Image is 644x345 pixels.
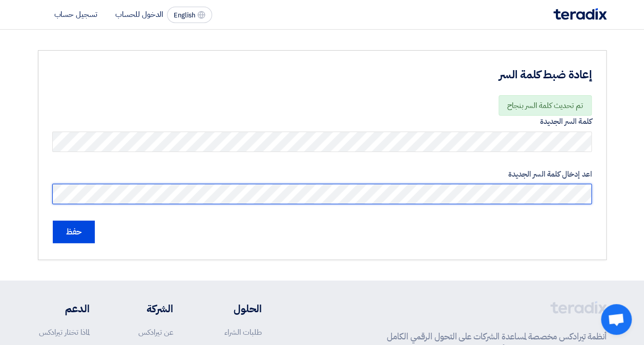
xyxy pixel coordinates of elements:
img: Teradix logo [553,8,607,20]
div: Open chat [601,304,632,335]
li: الدخول للحساب [115,9,163,20]
li: الحلول [204,301,262,316]
a: لماذا تختار تيرادكس [39,327,90,338]
label: اعد إدخال كلمة السر الجديدة [53,168,592,180]
a: طلبات الشراء [224,327,262,338]
h3: إعادة ضبط كلمة السر [295,67,592,83]
li: الشركة [120,301,173,316]
div: تم تحديث كلمة السر بنجاح [498,95,592,116]
input: حفظ [53,221,95,243]
label: كلمة السر الجديدة [53,116,592,127]
button: English [167,7,212,23]
span: English [174,12,195,19]
li: الدعم [38,301,90,316]
li: تسجيل حساب [54,9,97,20]
a: عن تيرادكس [138,327,173,338]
